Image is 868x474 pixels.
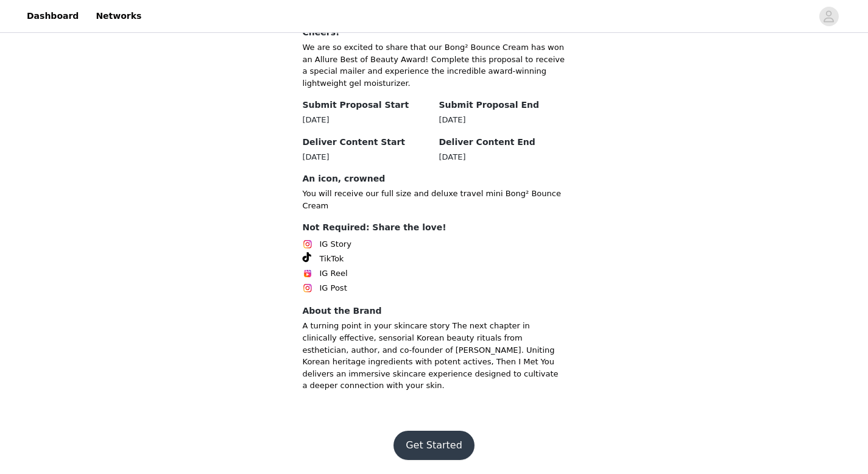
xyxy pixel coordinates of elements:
[303,283,312,293] img: Instagram Icon
[88,2,149,30] a: Networks
[439,151,566,163] div: [DATE]
[303,269,312,278] img: Instagram Reels Icon
[303,41,566,89] p: We are so excited to share that our Bong² Bounce Cream has won an Allure Best of Beauty Award! Co...
[303,99,429,111] h4: Submit Proposal Start
[19,2,86,30] a: Dashboard
[303,188,566,211] p: You will receive our full size and deluxe travel mini Bong² Bounce Cream
[303,320,566,391] p: A turning point in your skincare story The next chapter in clinically effective, sensorial Korean...
[303,172,566,185] h4: An icon, crowned
[303,221,566,234] h4: Not Required: Share the love!
[303,151,429,163] div: [DATE]
[303,239,312,249] img: Instagram Icon
[823,7,834,26] div: avatar
[439,114,566,126] div: [DATE]
[303,305,566,317] h4: About the Brand
[393,431,475,460] button: Get Started
[320,282,347,294] span: IG Post
[303,114,429,126] div: [DATE]
[439,136,566,149] h4: Deliver Content End
[303,136,429,149] h4: Deliver Content Start
[439,99,566,111] h4: Submit Proposal End
[320,253,344,265] span: TikTok
[320,238,351,250] span: IG Story
[320,267,348,280] span: IG Reel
